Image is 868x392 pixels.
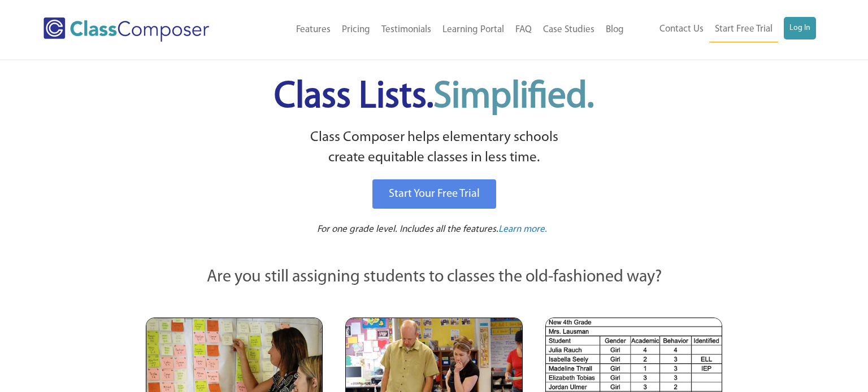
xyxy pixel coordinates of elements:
a: Start Your Free Trial [372,179,496,209]
span: For one grade level. Includes all the features. [317,224,498,234]
p: Are you still assigning students to classes the old-fashioned way? [146,265,722,290]
nav: Header Menu [247,17,629,42]
img: Class Composer [44,17,209,42]
a: Learning Portal [437,17,510,42]
a: Learn more. [498,223,547,237]
a: Contact Us [654,17,709,42]
span: Learn more. [498,224,547,234]
nav: Header Menu [630,17,817,42]
a: Features [290,17,336,42]
a: Case Studies [537,17,600,42]
a: Testimonials [376,17,437,42]
a: Log In [784,17,816,39]
span: Simplified. [433,79,594,116]
p: Class Composer helps elementary schools create equitable classes in less time. [144,127,724,169]
a: Pricing [336,17,376,42]
a: Start Free Trial [709,17,778,42]
span: Start Your Free Trial [389,188,480,200]
a: FAQ [510,17,537,42]
span: Class Lists. [274,79,594,116]
a: Blog [600,17,630,42]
